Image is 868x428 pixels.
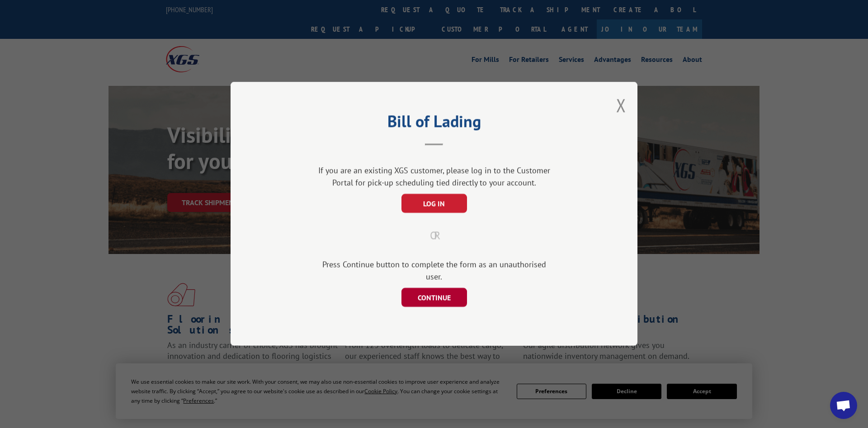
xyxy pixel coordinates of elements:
[401,288,467,307] button: CONTINUE
[401,194,467,213] button: LOG IN
[401,200,467,208] a: LOG IN
[276,228,592,244] div: OR
[276,115,592,132] h2: Bill of Lading
[616,93,626,117] button: Close modal
[314,165,554,189] div: If you are an existing XGS customer, please log in to the Customer Portal for pick-up scheduling ...
[314,259,554,283] div: Press Continue button to complete the form as an unauthorised user.
[830,392,857,419] div: Open chat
